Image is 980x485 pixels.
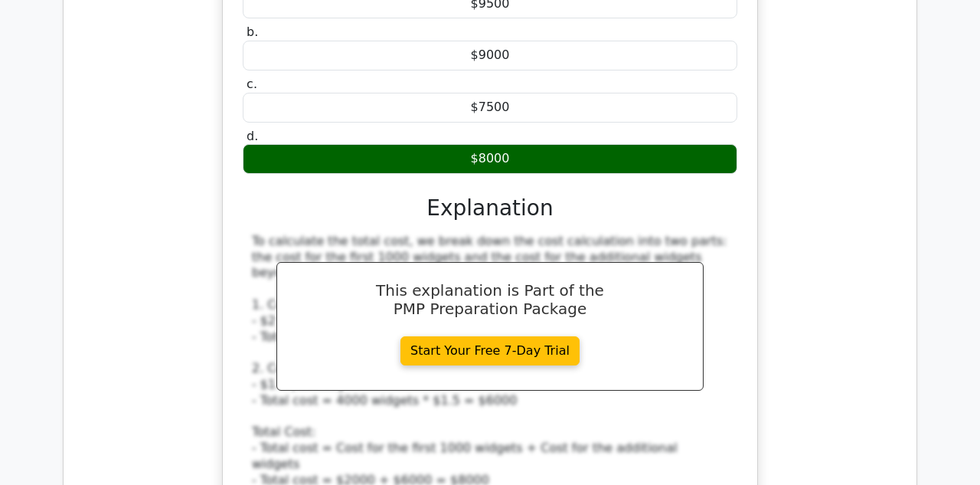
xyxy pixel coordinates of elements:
[247,77,257,91] span: c.
[400,336,580,365] a: Start Your Free 7-Day Trial
[243,41,737,70] div: $9000
[247,25,258,39] span: b.
[243,144,737,174] div: $8000
[252,195,728,221] h3: Explanation
[247,129,258,143] span: d.
[243,93,737,123] div: $7500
